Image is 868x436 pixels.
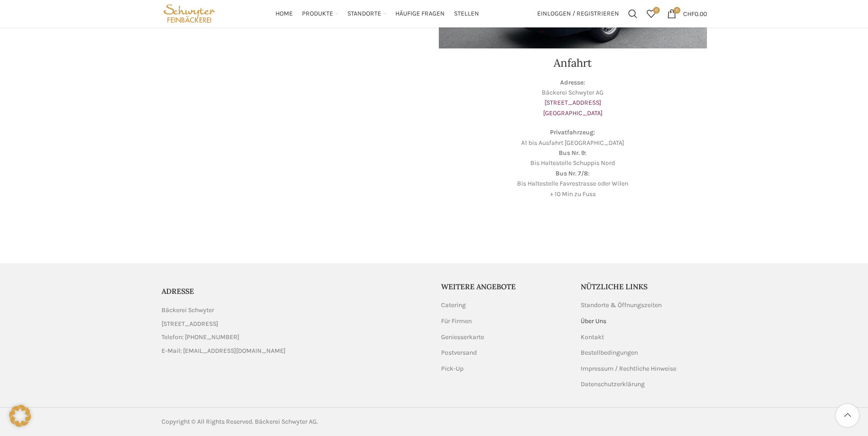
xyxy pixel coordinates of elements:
[533,5,624,23] a: Einloggen / Registrieren
[162,319,218,329] span: [STREET_ADDRESS]
[441,333,485,342] a: Geniesserkarte
[302,10,333,18] span: Produkte
[162,305,214,315] span: Bäckerei Schwyter
[275,5,293,23] a: Home
[581,348,639,357] a: Bestellbedingungen
[581,333,605,342] a: Kontakt
[222,5,532,23] div: Main navigation
[441,364,464,373] a: Pick-Up
[347,5,386,23] a: Standorte
[642,5,660,23] div: Meine Wunschliste
[581,317,607,326] a: Über Uns
[581,364,677,373] a: Impressum / Rechtliche Hinweise
[347,10,381,18] span: Standorte
[555,170,590,177] strong: Bus Nr. 7/8:
[395,5,445,23] a: Häufige Fragen
[550,128,595,136] strong: Privatfahrzeug:
[454,5,479,23] a: Stellen
[581,282,707,292] h5: Nützliche Links
[441,348,478,357] a: Postversand
[162,58,430,195] iframe: bäckerei schwyter schuppis
[581,380,646,389] a: Datenschutzerklärung
[302,5,338,23] a: Produkte
[439,58,707,69] h2: Anfahrt
[653,7,660,14] span: 0
[559,149,587,157] strong: Bus Nr. 9:
[395,10,445,18] span: Häufige Fragen
[162,332,427,342] a: List item link
[441,317,473,326] a: Für Firmen
[454,10,479,18] span: Stellen
[560,79,585,86] strong: Adresse:
[624,5,642,23] a: Suchen
[162,346,427,356] a: List item link
[836,404,859,427] a: Scroll to top button
[642,5,660,23] a: 0
[162,417,430,427] div: Copyright © All Rights Reserved. Bäckerei Schwyter AG.
[663,5,712,23] a: 0 CHF0.00
[683,10,707,17] bdi: 0.00
[543,99,603,117] a: [STREET_ADDRESS][GEOGRAPHIC_DATA]
[275,10,293,18] span: Home
[439,128,707,199] p: A1 bis Ausfahrt [GEOGRAPHIC_DATA] Bis Haltestelle Schuppis Nord Bis Haltestelle Favrestrasse oder...
[439,78,707,119] p: Bäckerei Schwyter AG
[441,282,567,292] h5: Weitere Angebote
[537,11,619,17] span: Einloggen / Registrieren
[683,10,695,17] span: CHF
[162,287,194,296] span: ADRESSE
[441,301,467,310] a: Catering
[162,9,218,17] a: Site logo
[674,7,680,14] span: 0
[581,301,663,310] a: Standorte & Öffnungszeiten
